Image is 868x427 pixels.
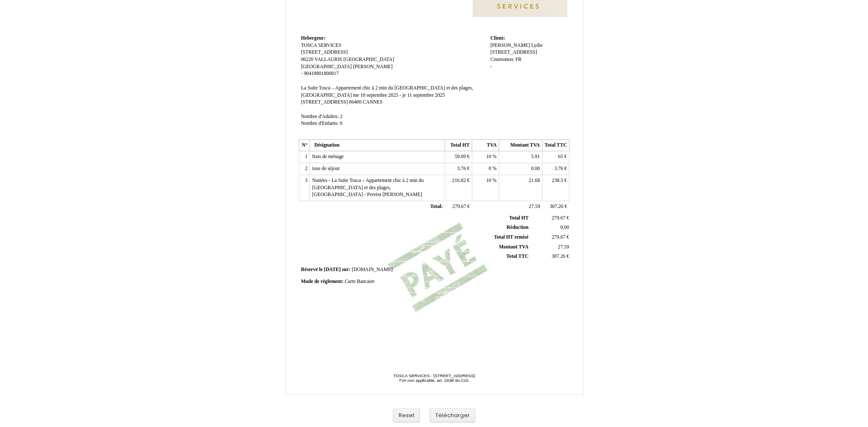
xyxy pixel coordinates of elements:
[340,121,342,126] span: 0
[310,139,445,151] th: Désignation
[486,154,492,159] span: 10
[558,244,569,250] span: 27.59
[542,175,569,201] td: €
[472,151,499,163] td: %
[301,49,348,55] span: [STREET_ADDRESS]
[299,175,310,201] td: 3
[489,166,492,171] span: 0
[542,201,569,213] td: €
[531,43,543,48] span: Lydie
[515,57,521,62] span: FR
[561,225,569,230] span: 0,00
[304,71,339,76] span: 90418801800017
[494,234,529,240] span: Total HT remisé
[344,57,394,62] span: [GEOGRAPHIC_DATA]
[445,175,472,201] td: €
[472,163,499,175] td: %
[555,166,563,171] span: 3.76
[490,57,514,62] span: Cournonsec
[301,43,341,48] span: TOSCA SERVICES
[315,57,342,62] span: VALLAURIS
[509,215,529,221] span: Total HT
[349,99,362,105] span: 06400
[486,178,492,183] span: 10
[345,279,375,284] span: Carte Bancaire
[342,267,350,272] span: sur:
[490,49,537,55] span: [STREET_ADDRESS]
[301,64,352,69] span: [GEOGRAPHIC_DATA]
[499,139,542,151] th: Montant TVA
[353,92,445,98] span: me 10 septembre 2025 - je 11 septembre 2025
[399,378,469,383] span: TVA non applicable, art. 293B du CGI.
[552,234,565,240] span: 279.67
[301,71,303,76] span: -
[352,267,393,272] span: [DOMAIN_NAME]
[301,279,344,284] span: Mode de règlement:
[472,139,499,151] th: TVA
[301,99,348,105] span: [STREET_ADDRESS]
[552,178,563,183] span: 238.5
[340,114,343,119] span: 2
[7,3,32,29] button: Ouvrir le widget de chat LiveChat
[832,389,862,421] iframe: Chat
[301,121,339,126] span: Nombre d'Enfants:
[552,254,565,259] span: 307.26
[363,99,383,105] span: CANNES
[558,154,563,159] span: 65
[490,43,530,48] span: [PERSON_NAME]
[542,139,569,151] th: Total TTC
[455,154,466,159] span: 59.09
[542,151,569,163] td: €
[430,409,475,423] button: Télécharger
[550,204,564,209] span: 307.26
[301,267,323,272] span: Réservé le
[472,175,499,201] td: %
[531,154,540,159] span: 5.91
[552,215,565,221] span: 279.67
[301,35,326,41] span: Hebergeur:
[324,267,341,272] span: [DATE]
[301,114,339,119] span: Nombre d'Adultes:
[312,178,424,197] span: Nuitées - La Suite Tosca – Appartement chic à 2 min du [GEOGRAPHIC_DATA] et des plages, [GEOGRAPH...
[312,154,344,159] span: frais de ménage
[312,166,340,171] span: taxe de séjour
[530,252,571,262] td: €
[353,64,393,69] span: [PERSON_NAME]
[445,139,472,151] th: Total HT
[490,35,505,41] span: Client:
[531,166,540,171] span: 0.00
[452,178,466,183] span: 216.82
[301,57,313,62] span: 06220
[490,64,492,69] span: -
[530,213,571,223] td: €
[445,151,472,163] td: €
[393,409,420,423] button: Reset
[393,373,475,378] span: TOSCA SERVICES - [STREET_ADDRESS]
[452,204,466,209] span: 279.67
[529,204,540,209] span: 27.59
[445,201,472,213] td: €
[530,233,571,242] td: €
[430,204,443,209] span: Total:
[301,85,473,98] span: La Suite Tosca – Appartement chic à 2 min du [GEOGRAPHIC_DATA] et des plages, [GEOGRAPHIC_DATA]
[506,254,529,259] span: Total TTC
[499,244,529,250] span: Montant TVA
[299,139,310,151] th: N°
[457,166,466,171] span: 3.76
[507,225,529,230] span: Réduction
[299,163,310,175] td: 2
[445,163,472,175] td: €
[529,178,540,183] span: 21.68
[299,151,310,163] td: 1
[542,163,569,175] td: €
